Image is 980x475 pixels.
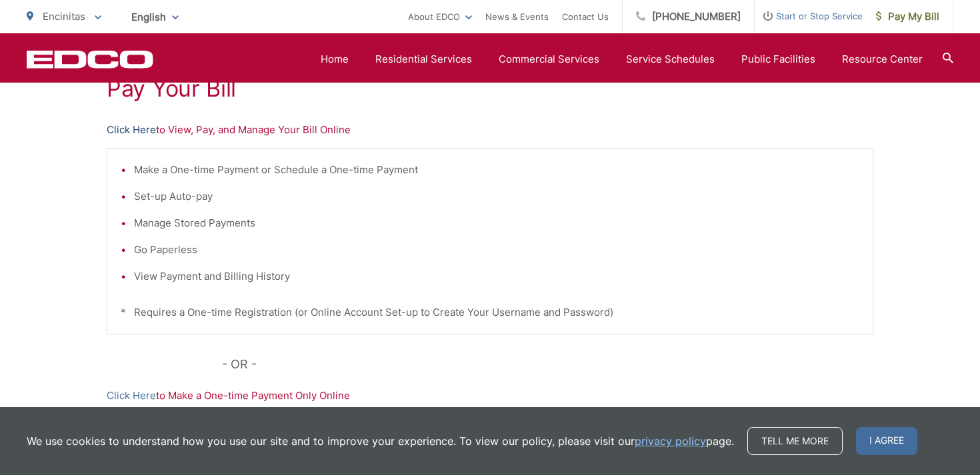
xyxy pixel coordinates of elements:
a: Tell me more [747,427,843,455]
p: to Make a One-time Payment Only Online [107,388,873,404]
a: EDCD logo. Return to the homepage. [27,50,153,69]
p: We use cookies to understand how you use our site and to improve your experience. To view our pol... [27,433,734,449]
a: Home [321,51,349,67]
p: to View, Pay, and Manage Your Bill Online [107,122,873,138]
a: Click Here [107,388,156,404]
span: English [121,5,189,29]
a: Residential Services [375,51,472,67]
a: Click Here [107,122,156,138]
a: privacy policy [635,433,706,449]
span: I agree [856,427,917,455]
li: View Payment and Billing History [134,268,859,284]
li: Manage Stored Payments [134,215,859,231]
li: Set-up Auto-pay [134,189,859,205]
a: Resource Center [842,51,923,67]
li: Make a One-time Payment or Schedule a One-time Payment [134,162,859,178]
a: Contact Us [562,9,609,25]
span: Encinitas [43,10,85,23]
p: - OR - [222,354,874,374]
h1: Pay Your Bill [107,75,873,102]
a: Service Schedules [626,51,715,67]
p: * Requires a One-time Registration (or Online Account Set-up to Create Your Username and Password) [121,304,859,320]
a: About EDCO [408,9,472,25]
a: Commercial Services [499,51,599,67]
span: Pay My Bill [876,9,939,25]
a: News & Events [485,9,549,25]
li: Go Paperless [134,242,859,258]
a: Public Facilities [741,51,815,67]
